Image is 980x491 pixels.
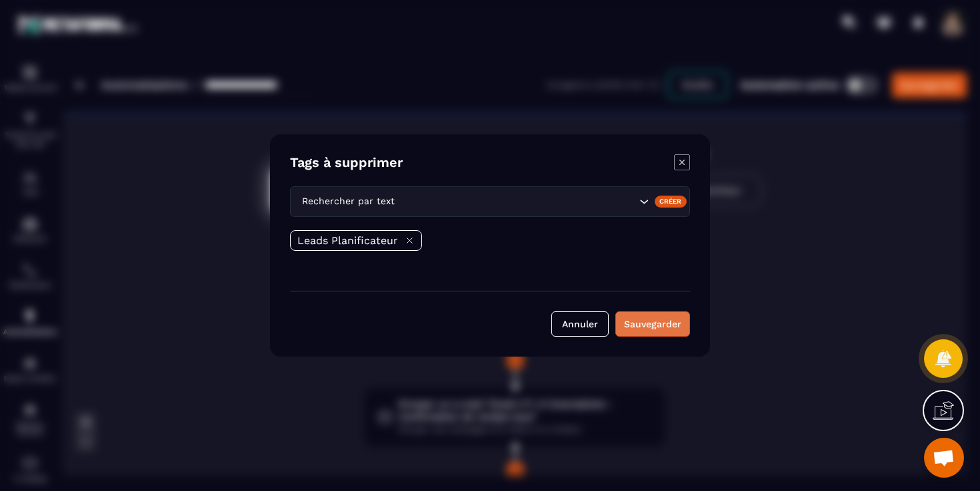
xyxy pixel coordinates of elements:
[615,311,690,337] button: Sauvegarder
[924,438,964,478] div: Ouvrir le chat
[297,234,398,247] p: Leads Planificateur
[397,194,636,209] input: Search for option
[551,311,609,337] button: Annuler
[655,196,687,208] div: Créer
[290,154,403,173] h4: Tags à supprimer
[290,186,690,217] div: Search for option
[299,194,397,209] span: Rechercher par text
